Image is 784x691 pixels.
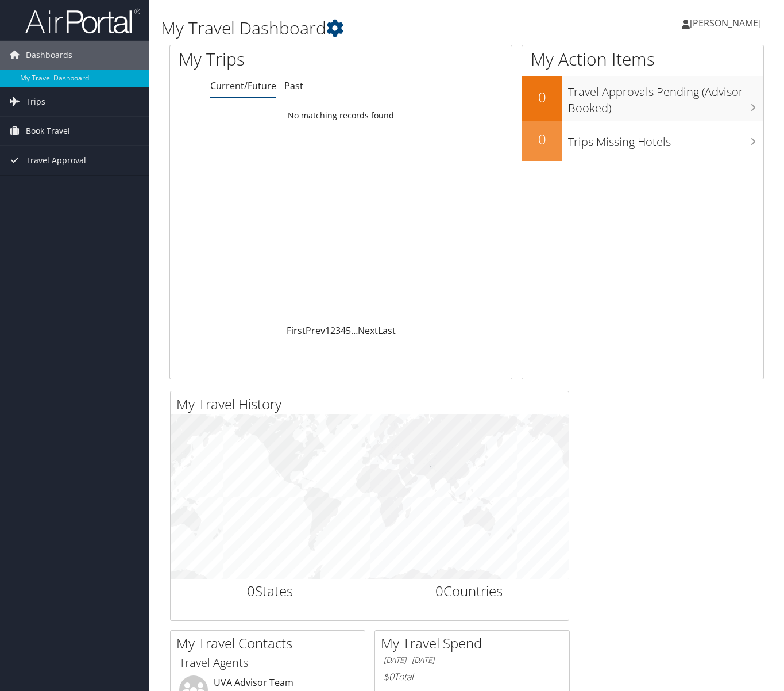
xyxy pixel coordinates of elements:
[384,670,561,683] h6: Total
[26,146,86,175] span: Travel Approval
[384,655,561,666] h6: [DATE] - [DATE]
[435,581,443,600] span: 0
[358,324,378,337] a: Next
[346,324,351,337] a: 5
[287,324,306,337] a: First
[378,324,396,337] a: Last
[176,634,365,653] h2: My Travel Contacts
[522,87,562,107] h2: 0
[384,670,394,683] span: $0
[682,6,773,40] a: [PERSON_NAME]
[379,581,561,601] h2: Countries
[351,324,358,337] span: …
[306,324,325,337] a: Prev
[522,121,764,161] a: 0Trips Missing Hotels
[381,634,569,653] h2: My Travel Spend
[26,41,72,70] span: Dashboards
[568,128,764,150] h3: Trips Missing Hotels
[335,324,341,337] a: 3
[26,87,45,116] span: Trips
[330,324,335,337] a: 2
[26,117,70,145] span: Book Travel
[179,47,361,71] h1: My Trips
[341,324,346,337] a: 4
[522,129,562,149] h2: 0
[161,16,569,40] h1: My Travel Dashboard
[179,655,356,671] h3: Travel Agents
[170,105,512,126] td: No matching records found
[690,17,761,29] span: [PERSON_NAME]
[247,581,255,600] span: 0
[284,79,303,92] a: Past
[522,47,764,71] h1: My Action Items
[179,581,361,601] h2: States
[210,79,276,92] a: Current/Future
[522,76,764,120] a: 0Travel Approvals Pending (Advisor Booked)
[176,394,569,414] h2: My Travel History
[568,78,764,116] h3: Travel Approvals Pending (Advisor Booked)
[25,7,140,34] img: airportal-logo.png
[325,324,330,337] a: 1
